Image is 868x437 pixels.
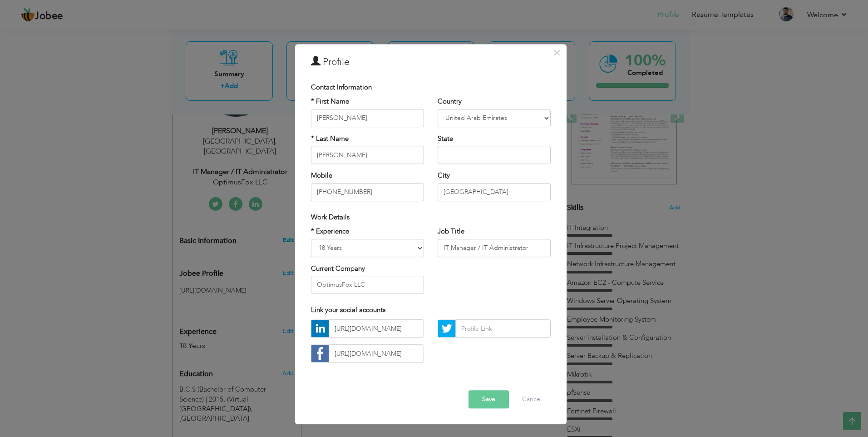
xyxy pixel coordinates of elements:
button: Save [469,391,509,409]
label: Current Company [311,264,365,273]
label: Country [438,97,462,107]
img: linkedin [311,320,329,338]
input: Profile Link [329,345,424,363]
span: × [553,45,561,61]
span: Work Details [311,213,350,222]
input: Profile Link [329,320,424,338]
h3: Profile [311,55,551,69]
button: Close [550,45,564,60]
span: Link your social accounts [311,305,385,314]
button: Cancel [513,391,551,409]
img: Twitter [438,320,455,338]
span: Contact Information [311,83,372,92]
label: * Last Name [311,134,349,144]
label: City [438,171,450,180]
label: * Experience [311,227,349,236]
label: State [438,134,453,144]
input: Profile Link [455,320,551,338]
label: Job Title [438,227,464,236]
label: * First Name [311,97,349,107]
label: Mobile [311,171,332,180]
img: facebook [311,345,329,363]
